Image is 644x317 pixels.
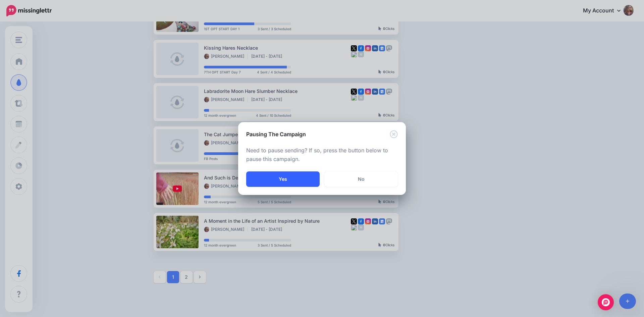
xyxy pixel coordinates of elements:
button: Yes [246,171,320,187]
a: No [324,171,398,187]
h5: Pausing The Campaign [246,130,306,138]
button: Close [390,130,398,139]
div: Open Intercom Messenger [598,294,614,310]
p: Need to pause sending? If so, press the button below to pause this campaign. [246,146,398,164]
